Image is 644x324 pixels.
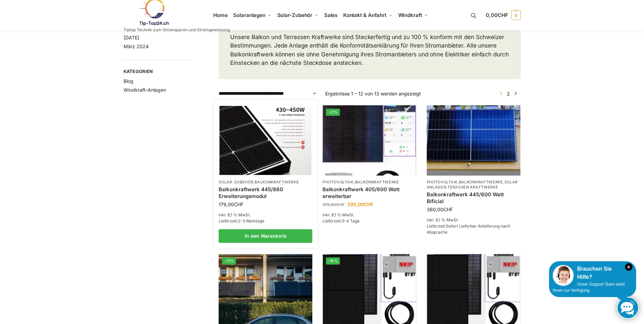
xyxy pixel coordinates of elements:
a: März 2024 [124,43,149,49]
a: Photovoltaik [427,180,458,184]
p: Tiptop Technik zum Stromsparen und Stromgewinnung [124,28,230,32]
p: Ergebnisse 1 – 12 von 13 werden angezeigt [325,90,421,97]
a: Balkonkraftwerk 445/860 Erweiterungsmodul [219,186,312,199]
span: CHF [498,12,508,18]
span: Windkraft [398,12,422,18]
span: Solar-Zubehör [277,12,313,18]
span: Lieferzeit: [427,223,510,235]
span: CHF [443,206,453,212]
p: , , , [427,180,520,190]
div: Brauchen Sie Hilfe? [553,265,632,281]
a: Balkonkraftwerke [459,180,503,184]
span: Kontakt & Anfahrt [343,12,386,18]
bdi: 360,00 [427,206,453,212]
bdi: 375,00 [323,202,345,207]
a: Balkonkraftwerke [255,180,299,184]
bdi: 295,00 [347,201,373,207]
a: In den Warenkorb legen: „Balkonkraftwerk 445/860 Erweiterungsmodul“ [219,229,312,243]
nav: Produkt-Seitennummerierung [496,90,520,97]
span: 0,00 [486,12,508,18]
p: , [219,180,312,185]
a: → [513,90,518,97]
img: Solaranlage für den kleinen Balkon [427,105,520,176]
i: Schließen [625,263,632,271]
span: 2-3 Werktage [238,218,264,223]
span: Solaranlagen [233,12,265,18]
span: Sofort Lieferbar Anlieferung nach Absprache [427,223,510,235]
a: Balkonkraftwerke [355,180,399,184]
span: CHF [364,201,373,207]
bdi: 179,00 [219,201,243,207]
span: 0 [511,11,521,20]
a: Solaranlagen [427,180,518,190]
span: Kategorien [124,68,191,75]
p: inkl. 8,1 % MwSt. [323,212,416,218]
span: Unser Support-Team steht Ihnen zur Verfügung [553,282,625,293]
p: Unsere Balkon und Terrassen Kraftwerke sind Steckerfertig und zu 100 % konform mit den Schweizer ... [230,33,509,68]
img: Customer service [553,265,574,286]
a: Terassen Kraftwerke [447,185,498,190]
span: 3-4 Tage [342,218,360,223]
a: Solar-Zubehör [219,180,253,184]
a: -21%Steckerfertig Plug & Play mit 410 Watt [323,105,416,176]
a: Balkonkraftwerk 445/600 Watt Bificial [427,191,520,204]
a: Windkraft-Anlagen [124,87,166,93]
span: Sales [324,12,338,18]
select: Shop-Reihenfolge [219,90,317,97]
p: , [323,180,416,185]
a: Blog [124,78,133,84]
a: [DATE] [124,35,139,40]
span: Lieferzeit: [219,218,264,223]
span: Lieferzeit: [323,218,360,223]
p: inkl. 8,1 % MwSt. [427,217,520,223]
a: Photovoltaik [323,180,353,184]
img: Balkonkraftwerk 445/860 Erweiterungsmodul [220,106,312,175]
p: inkl. 8,1 % MwSt. [219,212,312,218]
a: Seite 2 [505,91,512,96]
span: Seite 1 [498,91,504,96]
a: 0,00CHF 0 [486,5,520,25]
a: Balkonkraftwerk 405/600 Watt erweiterbar [323,186,416,199]
img: Steckerfertig Plug & Play mit 410 Watt [323,105,416,176]
span: CHF [336,202,345,207]
span: CHF [234,201,243,207]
